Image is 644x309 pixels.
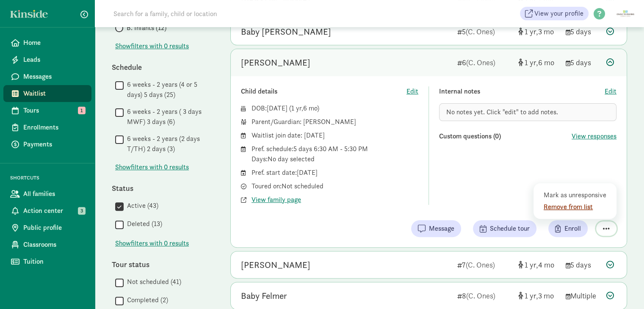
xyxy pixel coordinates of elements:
div: Toured on: Not scheduled [252,181,418,191]
button: Schedule tour [473,220,536,237]
span: (C. Ones) [466,58,495,67]
div: Multiple [566,290,600,301]
a: Waitlist [3,85,91,102]
span: Tours [23,105,85,116]
button: Edit [406,86,418,97]
div: Pref. schedule: 5 days 6:30 AM - 5:30 PM Days: No day selected [252,144,418,164]
a: Enrollments [3,119,91,136]
span: All families [23,189,85,199]
span: B. Infants (12) [127,23,166,33]
span: 3 [78,207,86,215]
span: 1 [525,260,538,270]
span: No notes yet. Click "edit" to add notes. [446,108,558,116]
div: Remove from list [544,202,609,212]
span: 4 [538,260,554,270]
div: Schedule [112,61,213,73]
label: Not scheduled (41) [124,277,181,287]
span: View your profile [534,8,583,19]
button: Edit [605,86,616,97]
label: 6 weeks - 2 years ( 3 days MWF) 3 days (6) [124,107,213,127]
a: Action center 3 [3,202,91,219]
div: DOB: ( ) [252,103,418,113]
label: Deleted (13) [124,219,162,229]
span: [DATE] [267,104,287,113]
span: Payments [23,139,85,149]
div: Waitlist join date: [DATE] [252,130,418,141]
input: Search for a family, child or location [108,5,346,22]
a: Leads [3,51,91,68]
span: Tuition [23,257,85,267]
a: All families [3,185,91,202]
a: Public profile [3,219,91,236]
span: Schedule tour [490,223,530,234]
div: Quinn Reckling [241,258,310,272]
span: Enrollments [23,122,85,132]
span: Home [23,38,85,48]
a: View your profile [520,7,589,20]
a: Classrooms [3,236,91,253]
button: Message [411,220,461,237]
span: Classrooms [23,240,85,250]
button: Showfilters with 0 results [115,41,189,51]
span: 1 [78,107,86,114]
div: 5 days [566,26,600,37]
button: View family page [252,195,301,205]
div: 6 [457,57,511,68]
span: 3 [538,291,554,301]
span: Waitlist [23,88,85,99]
div: Status [112,182,213,194]
div: Desmond Castonia [241,56,310,69]
a: Messages [3,68,91,85]
div: Pref. start date: [DATE] [252,168,418,178]
div: Child details [241,86,406,97]
div: 5 [457,26,511,37]
div: [object Object] [518,259,559,270]
span: 1 [291,104,303,113]
div: 5 days [566,57,600,68]
label: Active (43) [124,201,158,211]
span: 6 [538,58,554,67]
div: Custom questions (0) [439,131,572,141]
span: Show filters with 0 results [115,238,189,248]
span: Action center [23,206,85,216]
span: 3 [538,27,554,36]
span: Show filters with 0 results [115,162,189,172]
span: Message [429,223,454,234]
span: 1 [525,27,538,36]
label: 6 weeks - 2 years (4 or 5 days) 5 days (25) [124,80,213,100]
span: Messages [23,72,85,82]
span: Leads [23,55,85,65]
div: [object Object] [518,290,559,301]
a: Payments [3,136,91,153]
span: (C. Ones) [466,291,495,301]
span: Show filters with 0 results [115,41,189,51]
span: 1 [525,291,538,301]
span: (C. Ones) [466,27,495,36]
div: 8 [457,290,511,301]
div: 7 [457,259,511,270]
div: Parent/Guardian: [PERSON_NAME] [252,117,418,127]
span: 1 [525,58,538,67]
span: Public profile [23,223,85,233]
div: [object Object] [518,26,559,37]
a: Tours 1 [3,102,91,119]
a: Tuition [3,253,91,270]
span: Enroll [564,223,581,234]
button: Enroll [548,220,588,237]
label: 6 weeks - 2 years (2 days T/TH) 2 days (3) [124,134,213,154]
button: View responses [572,131,616,141]
iframe: Chat Widget [602,268,644,309]
button: Showfilters with 0 results [115,162,189,172]
div: Baby Felmer [241,289,287,303]
div: Mark as unresponsive [544,190,609,200]
label: Completed (2) [124,295,168,305]
div: Baby Acker [241,25,331,39]
span: 6 [303,104,317,113]
span: (C. Ones) [466,260,495,270]
button: Showfilters with 0 results [115,238,189,248]
div: Internal notes [439,86,605,97]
